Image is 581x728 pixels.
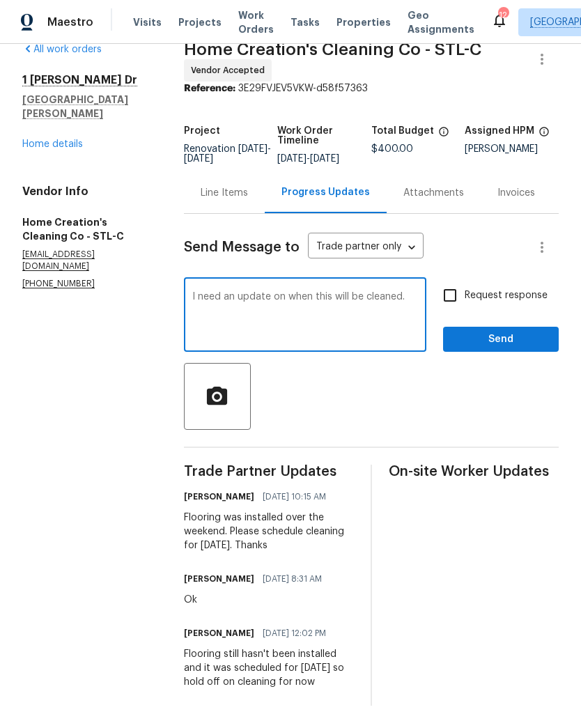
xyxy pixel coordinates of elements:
span: - [184,144,271,164]
div: Ok [184,593,330,607]
h5: Project [184,126,220,136]
span: [DATE] [277,154,307,164]
span: The total cost of line items that have been proposed by Opendoor. This sum includes line items th... [438,126,449,144]
h6: [PERSON_NAME] [184,626,254,640]
div: Progress Updates [281,185,370,199]
h5: Assigned HPM [465,126,534,136]
span: [DATE] 8:31 AM [263,572,322,586]
span: Geo Assignments [408,8,474,36]
div: Flooring was installed over the weekend. Please schedule cleaning for [DATE]. Thanks [184,511,354,552]
span: Visits [133,15,162,29]
h5: Work Order Timeline [277,126,371,146]
div: Trade partner only [308,236,424,259]
h6: [PERSON_NAME] [184,572,254,586]
span: [DATE] [310,154,339,164]
span: - [277,154,339,164]
span: [DATE] 12:02 PM [263,626,326,640]
div: 3E29FVJEV5VKW-d58f57363 [184,82,559,95]
div: Attachments [403,186,464,200]
span: Tasks [290,17,320,27]
span: Work Orders [238,8,274,36]
span: Home Creation's Cleaning Co - STL-C [184,41,481,58]
span: Send Message to [184,240,300,254]
span: Properties [336,15,391,29]
textarea: I need an update on when this will be cleaned. [192,292,418,341]
span: $400.00 [371,144,413,154]
span: On-site Worker Updates [389,465,559,479]
button: Send [443,327,559,353]
span: Projects [178,15,222,29]
div: 12 [498,8,508,22]
div: Line Items [201,186,248,200]
span: [DATE] [184,154,213,164]
span: Renovation [184,144,271,164]
div: Invoices [497,186,535,200]
span: Request response [465,288,548,303]
div: Flooring still hasn't been installed and it was scheduled for [DATE] so hold off on cleaning for now [184,647,354,689]
span: Send [454,331,548,348]
span: Vendor Accepted [191,63,270,77]
h5: Total Budget [371,126,434,136]
span: [DATE] 10:15 AM [263,490,326,504]
h6: [PERSON_NAME] [184,490,254,504]
b: Reference: [184,84,235,93]
span: Maestro [47,15,93,29]
span: The hpm assigned to this work order. [539,126,550,144]
a: Home details [22,139,83,149]
span: [DATE] [238,144,268,154]
h4: Vendor Info [22,185,150,199]
a: All work orders [22,45,102,54]
div: [PERSON_NAME] [465,144,559,154]
h5: Home Creation's Cleaning Co - STL-C [22,215,150,243]
span: Trade Partner Updates [184,465,354,479]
